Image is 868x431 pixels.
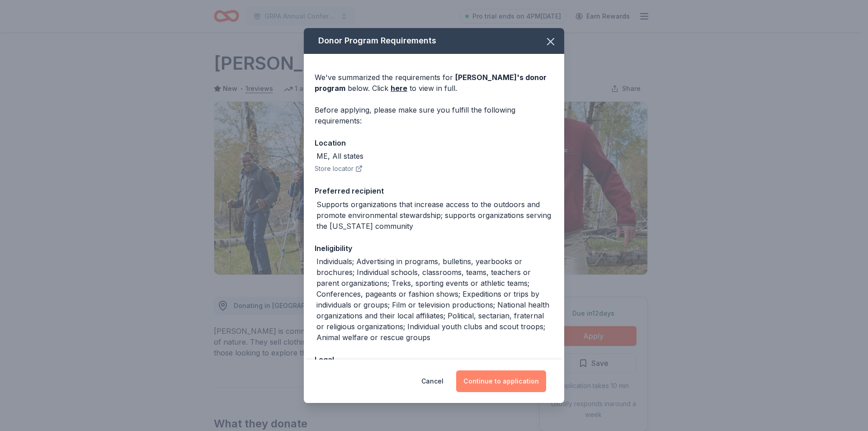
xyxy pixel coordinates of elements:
div: Supports organizations that increase access to the outdoors and promote environmental stewardship... [316,199,553,232]
button: Continue to application [456,370,546,392]
div: Legal [315,354,553,365]
div: We've summarized the requirements for below. Click to view in full. [315,72,553,94]
div: ME, All states [316,151,363,161]
button: Store locator [315,163,363,174]
div: Donor Program Requirements [304,28,564,54]
div: Ineligibility [315,242,553,254]
button: Cancel [421,370,443,392]
div: Preferred recipient [315,185,553,197]
div: Location [315,137,553,149]
div: Before applying, please make sure you fulfill the following requirements: [315,104,553,126]
div: Individuals; Advertising in programs, bulletins, yearbooks or brochures; Individual schools, clas... [316,256,553,343]
a: here [391,83,407,94]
